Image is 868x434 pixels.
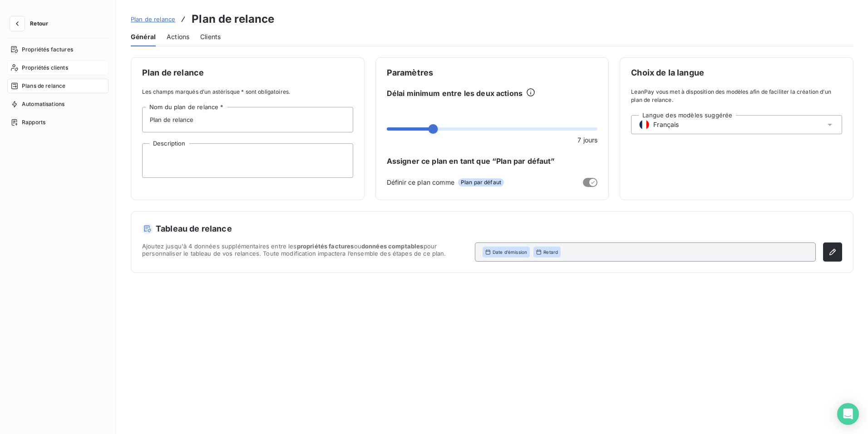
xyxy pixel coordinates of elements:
[142,222,842,235] h5: Tableau de relance
[200,32,221,41] span: Clients
[631,88,842,104] span: LeanPay vous met à disposition des modèles afin de faciliter la création d’un plan de relance.
[7,115,108,130] a: Rapports
[387,177,454,187] span: Définir ce plan comme
[142,88,353,96] span: Les champs marqués d’un astérisque * sont obligatoires.
[7,16,55,31] button: Retour
[653,120,679,129] span: Français
[22,64,68,72] span: Propriétés clients
[142,107,353,132] input: placeholder
[7,42,108,57] a: Propriétés factures
[543,249,558,255] span: Retard
[22,100,64,108] span: Automatisations
[837,403,859,425] div: Open Intercom Messenger
[131,32,156,41] span: Général
[167,32,189,41] span: Actions
[493,249,527,255] span: Date d’émission
[22,82,65,90] span: Plans de relance
[142,242,468,262] span: Ajoutez jusqu'à 4 données supplémentaires entre les ou pour personnaliser le tableau de vos relan...
[131,15,175,23] span: Plan de relance
[192,11,274,27] h3: Plan de relance
[631,69,842,77] span: Choix de la langue
[22,45,73,54] span: Propriétés factures
[387,88,523,99] span: Délai minimum entre les deux actions
[131,15,175,24] a: Plan de relance
[387,69,598,77] span: Paramètres
[7,97,108,111] a: Automatisations
[458,178,504,187] span: Plan par défaut
[387,156,598,167] span: Assigner ce plan en tant que “Plan par défaut”
[297,242,354,250] span: propriétés factures
[577,135,597,145] span: 7 jours
[22,118,45,126] span: Rapports
[361,242,424,250] span: données comptables
[142,69,353,77] span: Plan de relance
[7,79,108,93] a: Plans de relance
[30,21,48,26] span: Retour
[7,61,108,75] a: Propriétés clients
